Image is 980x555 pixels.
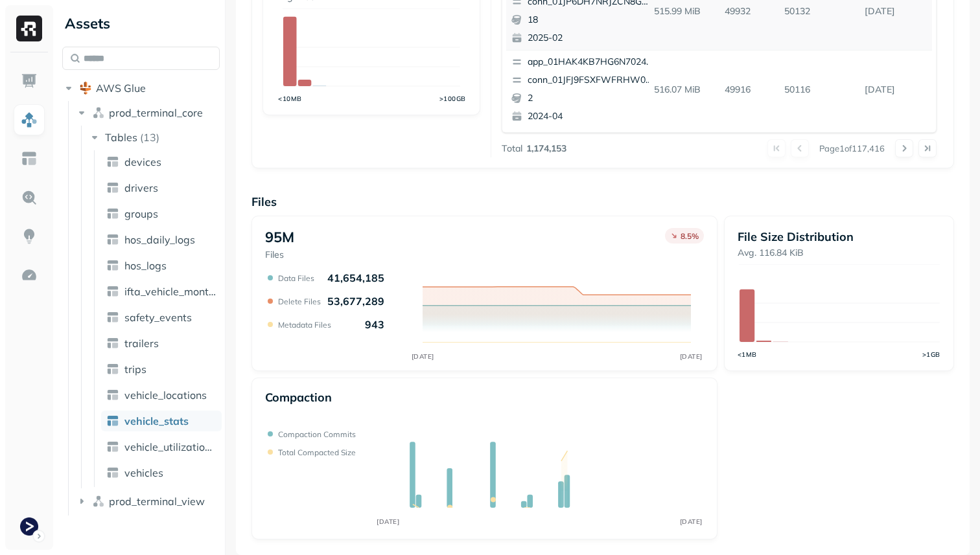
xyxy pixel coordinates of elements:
p: Metadata Files [278,320,331,330]
p: Data Files [278,273,314,283]
p: 516.07 MiB [649,78,720,101]
p: app_01HAK4KB7HG6N7024210G3S8D5 [528,56,653,69]
tspan: <10MB [278,95,302,102]
p: Total [502,142,522,155]
tspan: [DATE] [680,517,703,526]
span: Tables [105,131,137,144]
img: table [106,337,119,350]
p: 1,174,153 [526,142,566,155]
a: vehicle_stats [101,411,222,431]
a: trips [101,359,222,379]
tspan: [DATE] [377,517,399,526]
p: Sep 4, 2025 [859,78,931,101]
img: table [106,466,119,479]
span: vehicle_locations [124,389,207,402]
span: hos_logs [124,259,167,272]
img: Ryft [16,16,42,41]
p: Files [251,194,954,209]
img: table [106,440,119,453]
p: conn_01JFJ9FSXFWFRHW0ESWF19S9GK [528,74,653,87]
a: groups [101,203,222,224]
a: vehicle_utilization_day [101,436,222,457]
p: Files [265,249,294,261]
a: trailers [101,333,222,354]
p: Page 1 of 117,416 [819,142,885,154]
span: ifta_vehicle_months [124,285,216,298]
img: table [106,285,119,298]
p: 49916 [719,78,779,101]
img: table [106,207,119,220]
p: 18 [528,14,653,27]
p: Total compacted size [278,447,356,457]
p: 95M [265,228,294,246]
p: Delete Files [278,297,321,306]
button: prod_terminal_core [75,102,220,123]
p: 50116 [779,78,860,101]
span: groups [124,207,158,220]
p: 2024-04 [528,110,653,123]
p: 8.5 % [681,231,699,241]
span: prod_terminal_core [109,106,203,119]
img: Asset Explorer [21,150,38,167]
img: Terminal [20,517,38,536]
img: table [106,259,119,272]
img: table [106,233,119,246]
a: devices [101,152,222,172]
span: AWS Glue [96,82,146,95]
p: Compaction commits [278,429,356,439]
span: vehicles [124,466,163,479]
span: safety_events [124,311,192,324]
img: namespace [92,495,105,508]
span: hos_daily_logs [124,233,195,246]
p: 53,677,289 [327,295,384,308]
img: Assets [21,111,38,128]
a: drivers [101,177,222,198]
tspan: >1GB [922,350,940,358]
p: Avg. 116.84 KiB [738,247,940,259]
img: Insights [21,228,38,245]
img: table [106,389,119,402]
tspan: [DATE] [411,352,434,361]
img: table [106,155,119,168]
a: safety_events [101,307,222,328]
a: hos_logs [101,255,222,276]
a: vehicle_locations [101,385,222,405]
p: 943 [365,318,384,331]
img: table [106,181,119,194]
div: Assets [62,13,220,34]
img: table [106,311,119,324]
button: Tables(13) [88,127,221,148]
a: ifta_vehicle_months [101,281,222,302]
button: prod_terminal_view [75,491,220,512]
img: namespace [92,106,105,119]
p: File Size Distribution [738,229,940,244]
p: 2025-02 [528,32,653,45]
span: trailers [124,337,159,350]
span: devices [124,155,161,168]
p: 2 [528,92,653,105]
img: Query Explorer [21,189,38,206]
p: Compaction [265,390,332,405]
span: drivers [124,181,158,194]
tspan: >100GB [439,95,466,102]
span: vehicle_stats [124,414,189,427]
button: app_01HAK4KB7HG6N7024210G3S8D5conn_01JFJ9FSXFWFRHW0ESWF19S9GK22024-04 [506,51,659,128]
p: 41,654,185 [327,271,384,284]
a: hos_daily_logs [101,229,222,250]
img: root [79,82,92,95]
p: ( 13 ) [140,131,159,144]
tspan: [DATE] [679,352,702,361]
img: Optimization [21,267,38,284]
img: table [106,363,119,376]
img: Dashboard [21,73,38,89]
span: vehicle_utilization_day [124,440,216,453]
a: vehicles [101,462,222,483]
tspan: <1MB [738,350,757,358]
span: trips [124,363,146,376]
button: AWS Glue [62,78,220,98]
img: table [106,414,119,427]
span: prod_terminal_view [109,495,205,508]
